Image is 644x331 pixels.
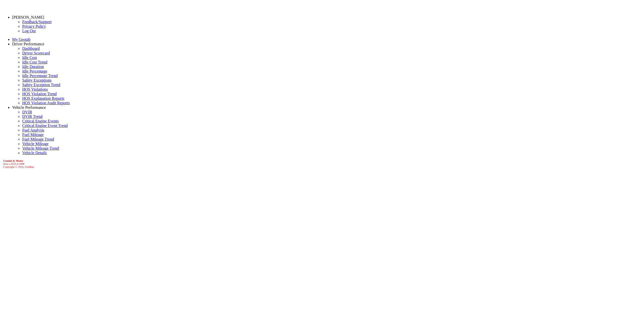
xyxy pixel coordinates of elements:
[22,151,47,155] a: Vehicle Details
[22,60,47,64] a: Idle Cost Trend
[22,110,32,114] a: DVIR
[22,51,50,55] a: Driver Scorecard
[3,162,24,165] i: beta v.2025.4.1898
[22,87,48,91] a: HOS Violations
[22,142,48,146] a: Vehicle Mileage
[22,128,44,132] a: Fuel Analysis
[22,74,58,78] a: Idle Percentage Trend
[22,119,59,123] a: Critical Engine Events
[12,37,30,42] a: My Geotab
[22,20,51,24] a: Feedback/Support
[12,42,44,46] a: Driver Performance
[22,123,68,128] a: Critical Engine Event Trend
[3,159,642,168] div: Copyright © 2025, Gridline
[3,159,23,162] b: Gemini & Motor
[12,105,46,110] a: Vehicle Performance
[22,96,64,101] a: HOS Explanation Reports
[22,64,44,69] a: Idle Duration
[22,69,47,73] a: Idle Percentage
[22,92,57,96] a: HOS Violation Trend
[22,137,54,141] a: Fuel Mileage Trend
[22,114,42,119] a: DVIR Trend
[22,46,40,51] a: Dashboard
[22,133,44,137] a: Fuel Mileage
[22,78,51,82] a: Safety Exceptions
[22,83,60,87] a: Safety Exception Trend
[22,101,70,105] a: HOS Violation Audit Reports
[22,55,37,60] a: Idle Cost
[22,24,46,28] a: Privacy Policy
[22,29,36,33] a: Log Out
[22,146,59,150] a: Vehicle Mileage Trend
[12,15,44,19] a: [PERSON_NAME]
